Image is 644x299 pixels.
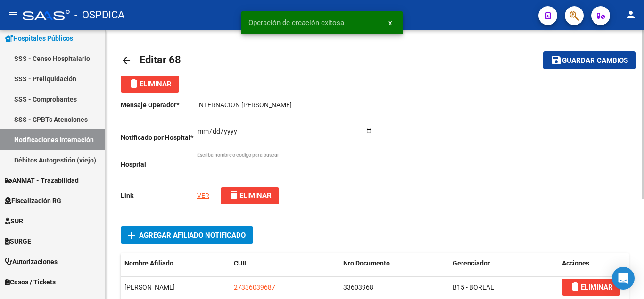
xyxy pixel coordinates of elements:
[625,9,636,20] mat-icon: person
[121,253,230,273] datatable-header-cell: Nombre Afiliado
[381,14,399,31] button: x
[343,259,390,267] span: Nro Documento
[558,253,629,273] datatable-header-cell: Acciones
[121,190,197,201] p: Link
[5,256,58,267] span: Autorizaciones
[128,80,172,88] span: Eliminar
[197,192,209,199] a: VER
[570,281,581,292] mat-icon: delete
[5,236,31,247] span: SURGE
[248,18,344,27] span: Operación de creación exitosa
[128,78,140,89] mat-icon: delete
[124,283,175,291] span: LLAMPA ELBA PATRICIA
[74,5,124,26] span: - OSPDICA
[228,191,272,200] span: Eliminar
[562,279,620,296] button: ELIMINAR
[551,54,562,66] mat-icon: save
[228,189,239,201] mat-icon: delete
[121,76,179,93] button: Eliminar
[139,231,246,239] span: Agregar Afiliado Notificado
[453,283,494,291] span: B15 - BOREAL
[5,277,56,287] span: Casos / Tickets
[5,216,23,226] span: SUR
[5,33,73,43] span: Hospitales Públicos
[221,187,279,204] button: Eliminar
[449,253,558,273] datatable-header-cell: Gerenciador
[121,226,253,244] button: Agregar Afiliado Notificado
[140,54,181,66] span: Editar 68
[570,283,613,291] span: ELIMINAR
[121,100,197,110] p: Mensaje Operador
[230,253,339,273] datatable-header-cell: CUIL
[5,196,61,206] span: Fiscalización RG
[562,57,628,65] span: Guardar cambios
[562,259,589,267] span: Acciones
[234,259,248,267] span: CUIL
[612,267,635,290] div: Open Intercom Messenger
[5,175,79,186] span: ANMAT - Trazabilidad
[453,259,490,267] span: Gerenciador
[339,253,449,273] datatable-header-cell: Nro Documento
[388,18,392,27] span: x
[121,159,197,170] p: Hospital
[343,283,373,291] span: 33603968
[121,132,197,143] p: Notificado por Hospital
[234,283,275,291] span: 27336039687
[543,51,636,69] button: Guardar cambios
[124,259,173,267] span: Nombre Afiliado
[121,55,132,66] mat-icon: arrow_back
[8,9,19,20] mat-icon: menu
[126,230,137,241] mat-icon: add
